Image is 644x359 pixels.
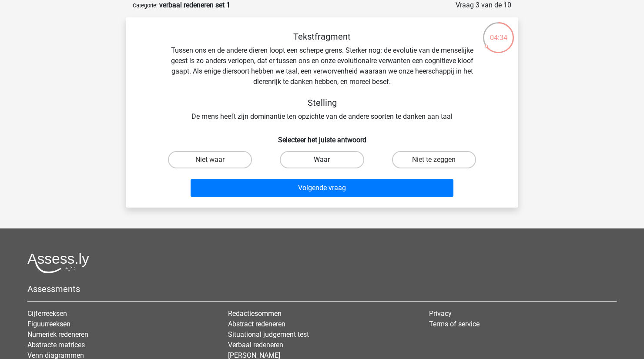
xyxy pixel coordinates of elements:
[168,151,252,168] label: Niet waar
[482,21,515,43] div: 04:34
[27,320,70,328] a: Figuurreeksen
[191,179,454,197] button: Volgende vraag
[168,31,476,42] h5: Tekstfragment
[228,320,285,328] a: Abstract redeneren
[133,2,158,9] small: Categorie:
[27,330,88,339] a: Numeriek redeneren
[429,309,452,318] a: Privacy
[228,341,283,349] a: Verbaal redeneren
[228,330,309,339] a: Situational judgement test
[280,151,364,168] label: Waar
[168,97,476,108] h5: Stelling
[159,1,230,9] strong: verbaal redeneren set 1
[140,129,504,144] h6: Selecteer het juiste antwoord
[27,341,85,349] a: Abstracte matrices
[140,31,504,122] div: Tussen ons en de andere dieren loopt een scherpe grens. Sterker nog: de evolutie van de menselijk...
[27,309,67,318] a: Cijferreeksen
[392,151,476,168] label: Niet te zeggen
[27,284,617,294] h5: Assessments
[429,320,480,328] a: Terms of service
[27,253,89,273] img: Assessly logo
[228,309,282,318] a: Redactiesommen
